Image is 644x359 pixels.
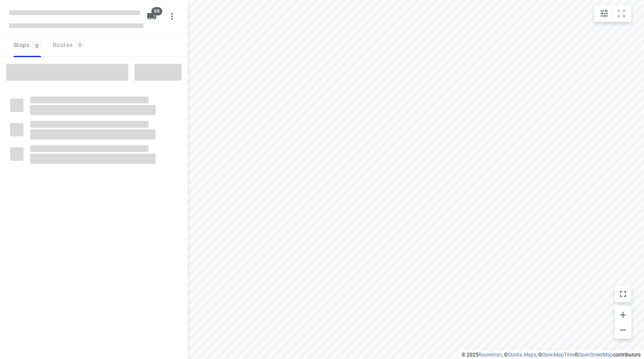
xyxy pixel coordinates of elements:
[578,352,613,358] a: OpenStreetMap
[594,5,631,22] div: small contained button group
[596,5,613,22] button: Map settings
[508,352,536,358] a: Stadia Maps
[542,352,574,358] a: OpenMapTiles
[478,352,502,358] a: Routetitan
[462,352,641,358] li: © 2025 , © , © © contributors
